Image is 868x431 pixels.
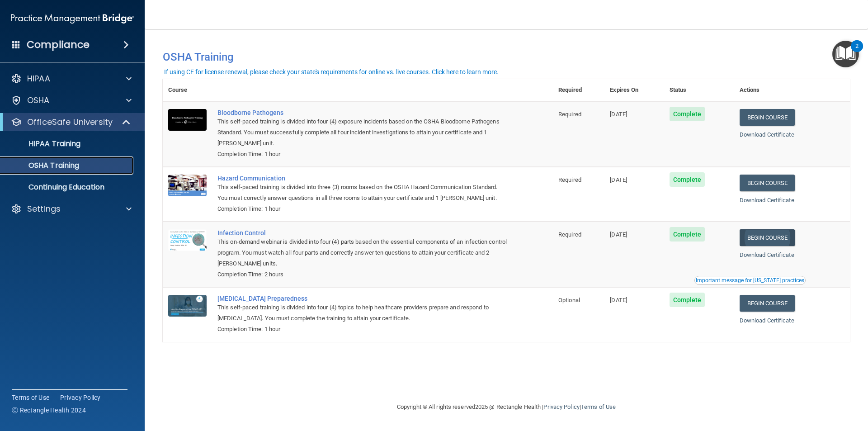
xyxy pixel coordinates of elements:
[664,79,734,101] th: Status
[11,117,131,128] a: OfficeSafe University
[610,231,627,238] span: [DATE]
[581,403,616,410] a: Terms of Use
[217,269,508,280] div: Completion Time: 2 hours
[27,204,61,214] p: Settings
[740,295,795,312] a: Begin Course
[11,95,132,106] a: OSHA
[217,116,508,149] div: This self-paced training is divided into four (4) exposure incidents based on the OSHA Bloodborne...
[217,302,508,324] div: This self-paced training is divided into four (4) topics to help healthcare providers prepare and...
[12,406,86,415] span: Ⓒ Rectangle Health 2024
[6,183,129,192] p: Continuing Education
[558,176,581,183] span: Required
[740,109,795,126] a: Begin Course
[217,149,508,160] div: Completion Time: 1 hour
[27,38,90,51] h4: Compliance
[670,172,705,187] span: Complete
[558,231,581,238] span: Required
[217,175,508,182] a: Hazard Communication
[823,369,857,403] iframe: Drift Widget Chat Controller
[543,403,579,410] a: Privacy Policy
[341,393,671,422] div: Copyright © All rights reserved 2025 @ Rectangle Health | |
[27,73,50,84] p: HIPAA
[558,297,580,303] span: Optional
[11,9,134,28] img: PMB logo
[740,317,794,324] a: Download Certificate
[610,297,627,303] span: [DATE]
[740,197,794,204] a: Download Certificate
[610,111,627,118] span: [DATE]
[740,251,794,258] a: Download Certificate
[610,176,627,183] span: [DATE]
[6,161,79,170] p: OSHA Training
[553,79,604,101] th: Required
[604,79,664,101] th: Expires On
[217,324,508,335] div: Completion Time: 1 hour
[855,46,859,58] div: 2
[217,182,508,204] div: This self-paced training is divided into three (3) rooms based on the OSHA Hazard Communication S...
[832,41,859,67] button: Open Resource Center, 2 new notifications
[12,393,49,402] a: Terms of Use
[27,117,113,128] p: OfficeSafe University
[694,276,806,285] button: Read this if you are a dental practitioner in the state of CA
[740,175,795,191] a: Begin Course
[60,393,101,402] a: Privacy Policy
[670,227,705,242] span: Complete
[164,69,499,75] div: If using CE for license renewal, please check your state's requirements for online vs. live cours...
[27,95,50,106] p: OSHA
[11,73,132,84] a: HIPAA
[740,229,795,246] a: Begin Course
[558,111,581,118] span: Required
[217,295,508,302] a: [MEDICAL_DATA] Preparedness
[734,79,850,101] th: Actions
[217,109,508,116] a: Bloodborne Pathogens
[217,204,508,214] div: Completion Time: 1 hour
[670,107,705,121] span: Complete
[6,139,80,148] p: HIPAA Training
[163,79,212,101] th: Course
[217,229,508,237] a: Infection Control
[217,237,508,269] div: This on-demand webinar is divided into four (4) parts based on the essential components of an inf...
[163,51,850,63] h4: OSHA Training
[740,131,794,138] a: Download Certificate
[163,67,500,76] button: If using CE for license renewal, please check your state's requirements for online vs. live cours...
[11,204,132,214] a: Settings
[670,293,705,307] span: Complete
[696,278,804,283] div: Important message for [US_STATE] practices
